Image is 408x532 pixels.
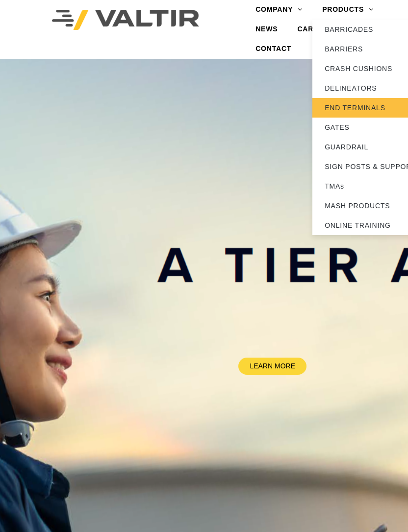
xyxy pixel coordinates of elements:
[246,39,301,59] a: CONTACT
[52,10,199,30] img: Valtir
[246,20,287,39] a: NEWS
[287,20,353,39] a: CAREERS
[238,358,306,375] a: LEARN MORE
